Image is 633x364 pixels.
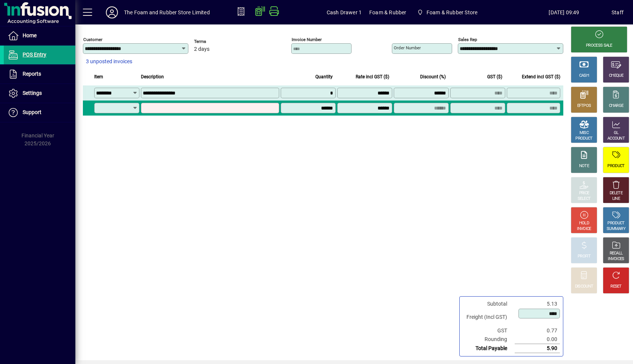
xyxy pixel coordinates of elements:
a: Settings [4,84,75,103]
div: CASH [579,73,589,79]
span: Quantity [315,73,333,81]
div: PRODUCT [575,136,592,142]
span: GST ($) [487,73,502,81]
td: Subtotal [463,300,515,308]
span: Settings [23,90,42,96]
td: Freight (Incl GST) [463,308,515,326]
div: PRODUCT [607,163,624,169]
div: EFTPOS [577,103,591,109]
span: Terms [194,39,239,44]
div: GL [614,130,619,136]
div: PROFIT [578,254,590,259]
div: SUMMARY [607,226,625,232]
div: PRICE [579,190,589,196]
td: 0.77 [515,326,560,335]
span: Foam & Rubber Store [414,6,480,19]
button: 3 unposted invoices [83,55,135,69]
span: POS Entry [23,52,46,58]
span: Item [94,73,103,81]
div: INVOICES [608,256,624,262]
div: LINE [612,196,620,202]
div: MISC [579,130,589,136]
mat-label: Invoice number [292,37,322,42]
td: 5.13 [515,300,560,308]
mat-label: Customer [83,37,102,42]
div: SELECT [578,196,591,202]
div: ACCOUNT [607,136,625,142]
a: Support [4,103,75,122]
div: NOTE [579,163,589,169]
div: DISCOUNT [575,284,593,289]
div: CHARGE [609,103,624,109]
div: The Foam and Rubber Store Limited [124,6,210,18]
mat-label: Order number [394,45,421,50]
span: Foam & Rubber Store [427,6,477,18]
td: 0.00 [515,335,560,344]
span: Extend incl GST ($) [522,73,560,81]
div: PROCESS SALE [586,43,612,49]
td: Rounding [463,335,515,344]
mat-label: Sales rep [458,37,477,42]
span: Reports [23,71,41,77]
span: 3 unposted invoices [86,58,132,65]
a: Reports [4,65,75,84]
td: 5.90 [515,344,560,353]
div: PRODUCT [607,221,624,226]
td: GST [463,326,515,335]
td: Total Payable [463,344,515,353]
div: HOLD [579,221,589,226]
div: DELETE [610,190,622,196]
span: Discount (%) [420,73,446,81]
div: INVOICE [577,226,591,232]
span: Rate incl GST ($) [356,73,389,81]
div: RESET [610,284,622,289]
span: 2 days [194,46,209,52]
span: Cash Drawer 1 [327,6,362,18]
span: Support [23,109,41,115]
span: Home [23,32,37,38]
span: Foam & Rubber [369,6,406,18]
span: [DATE] 09:49 [517,6,612,18]
div: CHEQUE [609,73,623,79]
a: Home [4,26,75,45]
span: Description [141,73,164,81]
div: RECALL [610,251,623,256]
button: Profile [100,6,124,19]
div: Staff [612,6,624,18]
